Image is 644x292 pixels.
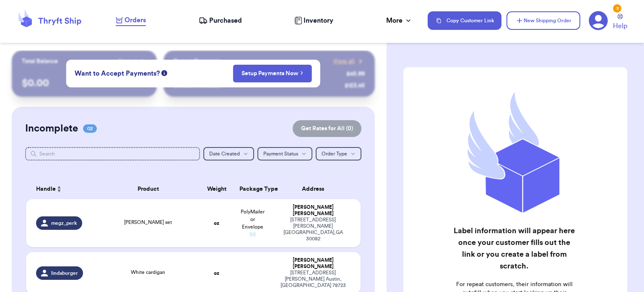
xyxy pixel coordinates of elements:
a: View all [333,57,365,66]
span: View all [333,57,355,66]
span: 02 [83,124,97,133]
div: [PERSON_NAME] [PERSON_NAME] [275,204,351,217]
a: Inventory [294,16,333,26]
th: Package Type [234,179,270,199]
span: Help [613,21,627,31]
span: Order Type [322,151,347,156]
span: Orders [125,15,146,25]
button: Payment Status [257,147,312,160]
button: Date Created [203,147,254,160]
span: PolyMailer or Envelope ✉️ [241,209,265,237]
div: [STREET_ADDRESS][PERSON_NAME] Austin , [GEOGRAPHIC_DATA] 78723 [275,270,351,289]
p: $ 0.00 [22,76,147,90]
a: Purchased [199,16,242,26]
span: Handle [36,185,56,194]
a: 3 [589,11,608,30]
th: Product [98,179,198,199]
button: Get Rates for All (0) [293,120,361,137]
span: Want to Accept Payments? [75,68,160,79]
h2: Label information will appear here once your customer fills out the link or you create a label fr... [452,225,577,272]
th: Weight [199,179,235,199]
a: Payout [119,57,147,66]
a: Setup Payments Now [241,69,303,78]
div: More [386,16,413,26]
button: Setup Payments Now [233,65,312,82]
h2: Incomplete [25,122,78,135]
span: White cardigan [131,270,165,275]
strong: oz [214,271,219,276]
div: [PERSON_NAME] [PERSON_NAME] [275,257,351,270]
span: Inventory [304,16,333,26]
a: Orders [116,15,146,26]
span: Date Created [209,151,240,156]
button: New Shipping Order [506,11,580,30]
input: Search [25,147,200,160]
a: Help [613,14,627,31]
span: lindaburger [51,270,78,276]
button: Copy Customer Link [428,11,501,30]
button: Sort ascending [56,184,62,194]
th: Address [270,179,361,199]
span: Payout [119,57,137,66]
div: [STREET_ADDRESS][PERSON_NAME] [GEOGRAPHIC_DATA] , GA 30082 [275,217,351,242]
div: $ 45.99 [346,70,365,78]
span: Payment Status [263,151,298,156]
div: 3 [613,4,621,13]
span: [PERSON_NAME] set [124,220,172,225]
div: $ 123.45 [345,82,365,90]
button: Order Type [316,147,361,160]
strong: oz [214,221,219,226]
p: Total Balance [22,57,58,66]
p: Recent Payments [174,57,220,66]
span: megz_perk [51,220,77,226]
span: Purchased [209,16,242,26]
